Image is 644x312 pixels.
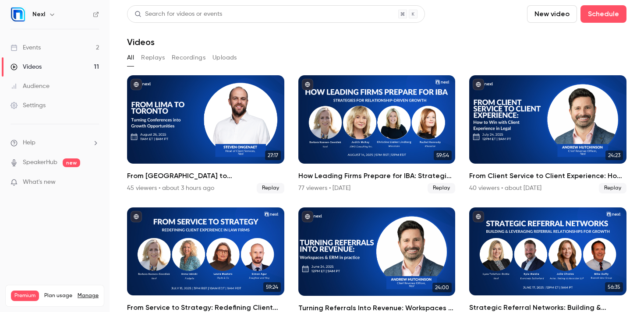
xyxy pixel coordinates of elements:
a: 24:23From Client Service to Client Experience: How to Win with Client Experience in Legal40 viewe... [469,75,626,193]
li: How Leading Firms Prepare for IBA: Strategies for Relationship-Driven Growth [298,75,456,193]
div: Videos [11,63,42,71]
li: From Client Service to Client Experience: How to Win with Client Experience in Legal [469,75,626,193]
span: Premium [11,291,39,301]
span: 27:17 [265,151,281,160]
button: Uploads [212,51,237,65]
div: 40 viewers • about [DATE] [469,184,541,193]
span: Plan usage [44,292,72,299]
button: published [302,211,313,222]
a: 59:54How Leading Firms Prepare for IBA: Strategies for Relationship-Driven Growth77 viewers • [DA... [298,75,456,193]
h2: From [GEOGRAPHIC_DATA] to [GEOGRAPHIC_DATA]: Turning Conferences into Growth Opportunities [127,171,284,181]
button: published [473,211,484,222]
button: published [302,79,313,90]
a: SpeakerHub [23,158,57,167]
span: Replay [257,183,284,193]
a: 27:17From [GEOGRAPHIC_DATA] to [GEOGRAPHIC_DATA]: Turning Conferences into Growth Opportunities45... [127,75,284,193]
span: 59:24 [263,282,281,292]
span: 59:54 [434,151,452,160]
button: Replays [141,51,165,65]
span: 24:00 [432,283,452,292]
span: Replay [599,183,626,193]
button: published [131,211,142,222]
span: Help [23,138,35,147]
li: From Lima to Toronto: Turning Conferences into Growth Opportunities [127,75,284,193]
h2: How Leading Firms Prepare for IBA: Strategies for Relationship-Driven Growth [298,171,456,181]
span: What's new [23,178,56,187]
div: 45 viewers • about 3 hours ago [127,184,214,193]
section: Videos [127,5,626,307]
span: 56:35 [605,282,623,292]
img: Nexl [11,7,25,21]
div: 77 viewers • [DATE] [298,184,350,193]
div: Audience [11,82,50,91]
div: Search for videos or events [134,10,222,19]
button: published [131,79,142,90]
h1: Videos [127,37,155,47]
span: Replay [428,183,455,193]
a: Manage [78,292,99,299]
button: published [473,79,484,90]
button: Schedule [580,5,626,23]
div: Settings [11,101,46,110]
li: help-dropdown-opener [11,138,99,147]
h2: From Client Service to Client Experience: How to Win with Client Experience in Legal [469,171,626,181]
button: New video [527,5,577,23]
button: All [127,51,134,65]
h6: Nexl [32,10,45,19]
div: Events [11,43,41,52]
span: 24:23 [605,151,623,160]
span: new [63,158,80,167]
button: Recordings [172,51,205,65]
